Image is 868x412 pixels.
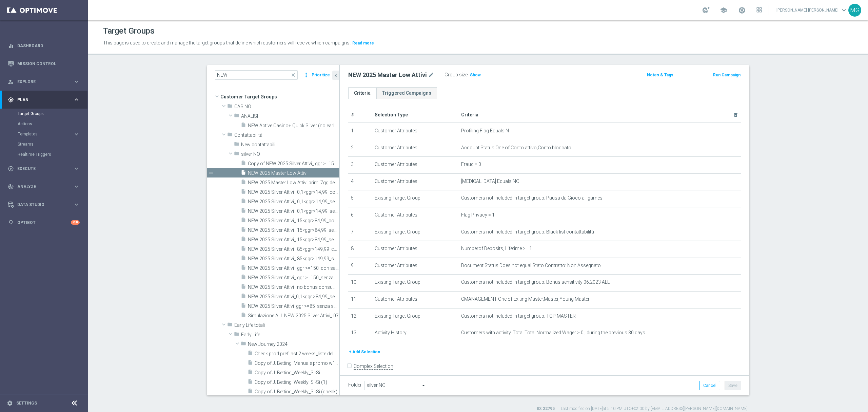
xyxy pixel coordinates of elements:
span: Copy of NEW 2025 Silver Attivi_ ggr &gt;=150_con saldo [248,161,339,167]
span: Customers with activity, Total Total Normalized Wager > 0 , during the previous 30 days [461,330,645,336]
input: Quick find group or folder [215,70,298,80]
i: folder [234,141,239,149]
span: Execute [17,167,73,171]
span: keyboard_arrow_down [840,6,848,14]
button: Templates keyboard_arrow_right [18,131,80,137]
i: insert_drive_file [248,379,253,387]
i: insert_drive_file [241,122,246,130]
td: 6 [348,207,372,224]
span: NEW 2025 Silver Attivi_ 0,1&lt;ggr&gt;14,99_senza saldo_non dep ultimi 15 gg [248,208,339,214]
i: person_search [8,79,14,85]
span: school [720,6,727,14]
span: New Journey 2024 [248,341,339,347]
div: Templates [18,132,73,136]
i: equalizer [8,43,14,49]
span: NEW Active Casino&#x2B; Quick Silver (no early e risk) CONTA SOLO LOGIN [248,123,339,129]
div: Optibot [8,213,80,231]
i: insert_drive_file [241,227,246,235]
label: Last modified on [DATE] at 5:10 PM UTC+02:00 by [EMAIL_ADDRESS][PERSON_NAME][DOMAIN_NAME] [561,406,748,412]
td: Customer Attributes [372,123,458,140]
a: Triggered Campaigns [376,87,437,99]
span: Document Status Does not equal Stato Contratto: Non Assegnato [461,263,601,268]
i: delete_forever [733,112,738,118]
button: person_search Explore keyboard_arrow_right [7,79,80,85]
label: Group size [445,72,468,78]
i: insert_drive_file [241,217,246,225]
i: keyboard_arrow_right [73,96,80,103]
i: folder [227,103,233,111]
i: insert_drive_file [241,312,246,320]
div: Plan [8,97,73,103]
i: insert_drive_file [248,350,253,358]
button: Mission Control [7,61,80,67]
i: play_circle_outline [8,166,14,172]
span: Data Studio [17,203,73,207]
span: Customers not included in target group: Bonus sensitivity 06.2023 ALL [461,279,610,285]
span: Customers not included in target group: TOP MASTER [461,313,576,319]
span: NEW 2025 Silver Attivi_ 0,1&lt;ggr&gt;14,99_senza saldo [248,199,339,205]
td: Customer Attributes [372,241,458,258]
i: keyboard_arrow_right [73,183,80,190]
i: insert_drive_file [241,274,246,282]
span: Numberof Deposits, Lifetime >= 1 [461,246,532,251]
span: Copy of J. Betting_Weekly_Si-Si [255,370,339,376]
button: play_circle_outline Execute keyboard_arrow_right [7,166,80,171]
div: Actions [18,119,87,129]
td: Activity History [372,325,458,342]
h2: NEW 2025 Master Low Attivi [348,71,427,79]
span: Analyze [17,185,73,189]
span: NEW 2025 Master Low Attivi [248,170,339,176]
i: keyboard_arrow_right [73,165,80,172]
i: insert_drive_file [241,293,246,301]
span: NEW 2025 Silver Attivi_ 0,1&lt;ggr&gt;14,99_con saldo [248,189,339,195]
label: : [468,72,469,78]
button: Save [725,381,741,390]
span: NEW 2025 Master Low Attivi primi 7gg del mese [248,180,339,186]
i: insert_drive_file [241,246,246,254]
span: NEW 2025 Silver Attivi_ggr &gt;=85_senza saldo [248,303,339,309]
div: lightbulb Optibot +10 [7,220,80,225]
a: Optibot [17,213,71,231]
i: folder [234,151,239,158]
span: NEW 2025 Silver Attivi_ no bonus consumed_senza saldo [248,284,339,290]
td: 1 [348,123,372,140]
a: Target Groups [18,111,71,116]
td: Existing Target Group [372,275,458,292]
span: Early Life totali [234,322,339,328]
span: NEW 2025 Silver Attivi_ ggr &gt;=150_senza saldo [248,275,339,281]
span: Fraud = 0 [461,162,481,167]
i: insert_drive_file [248,388,253,396]
span: CMANAGEMENT One of Exiting Master,Master,Young Master [461,296,590,302]
td: 5 [348,190,372,207]
div: Data Studio [8,202,73,208]
td: 10 [348,275,372,292]
div: MG [848,4,861,17]
button: chevron_left [332,71,339,80]
i: insert_drive_file [241,170,246,177]
th: Selection Type [372,107,458,123]
i: insert_drive_file [241,160,246,168]
td: Customer Attributes [372,157,458,174]
td: 13 [348,325,372,342]
button: Read more [352,39,375,47]
td: Customer Attributes [372,291,458,308]
span: Plan [17,98,73,102]
i: folder [241,341,246,349]
i: insert_drive_file [241,284,246,292]
button: Cancel [699,381,720,390]
i: settings [7,400,13,406]
td: 3 [348,157,372,174]
button: Data Studio keyboard_arrow_right [7,202,80,207]
span: NEW 2025 Silver Attivi_ 15&lt;ggr&gt;84,99_senza saldo [248,227,339,233]
div: track_changes Analyze keyboard_arrow_right [7,184,80,189]
button: equalizer Dashboard [7,43,80,49]
td: Customer Attributes [372,207,458,224]
span: Copy of J. Betting_Manuale promo w11 20.03 [255,360,339,366]
i: insert_drive_file [241,303,246,311]
i: insert_drive_file [241,255,246,263]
